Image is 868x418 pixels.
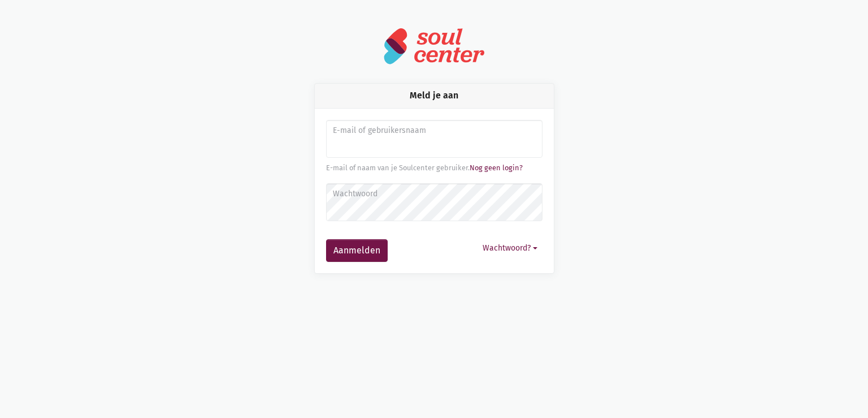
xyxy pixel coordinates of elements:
[326,162,542,174] div: E-mail of naam van je Soulcenter gebruiker.
[478,239,542,257] button: Wachtwoord?
[470,163,523,172] a: Nog geen login?
[326,120,542,262] form: Aanmelden
[333,188,535,200] label: Wachtwoord
[326,239,388,262] button: Aanmelden
[383,27,485,65] img: logo-soulcenter-full.svg
[333,124,535,137] label: E-mail of gebruikersnaam
[315,84,554,108] div: Meld je aan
